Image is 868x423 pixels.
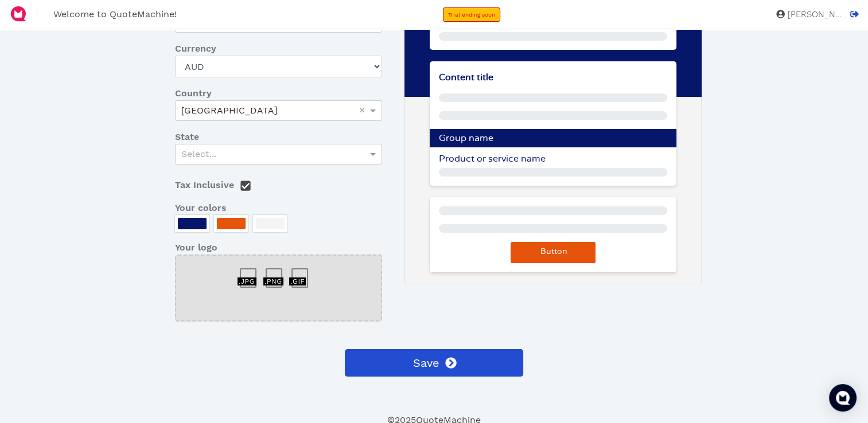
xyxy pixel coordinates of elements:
div: Select... [176,144,381,164]
span: Your colors [175,201,227,215]
button: Save [345,349,523,377]
span: Country [175,87,212,100]
span: Welcome to QuoteMachine! [53,9,177,19]
span: Group name [439,134,493,143]
img: QuoteM_icon_flat.png [9,5,28,23]
span: Button [539,248,567,256]
span: × [359,105,365,115]
button: Button [511,242,595,263]
a: Trial ending soon [443,7,500,22]
span: Currency [175,42,216,56]
span: State [175,130,199,144]
span: Product or service name [439,154,546,163]
span: Content title [439,73,493,82]
span: Clear value [357,101,367,120]
span: [PERSON_NAME] [785,10,842,19]
span: [GEOGRAPHIC_DATA] [181,105,277,116]
span: Tax Inclusive [175,179,234,190]
div: Open Intercom Messenger [829,384,857,412]
span: Save [411,354,439,371]
span: Trial ending soon [448,11,495,18]
span: Your logo [175,241,217,254]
